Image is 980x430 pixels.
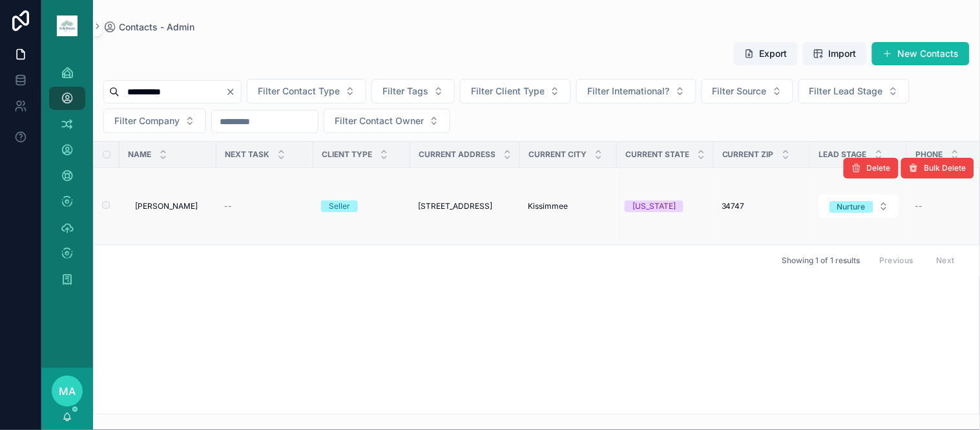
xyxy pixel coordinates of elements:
a: Contacts - Admin [103,21,194,34]
button: Export [734,42,798,65]
span: Current Zip [722,149,774,160]
a: 34747 [722,201,803,211]
button: Delete [844,158,899,178]
button: Select Button [371,79,455,103]
button: Select Button [460,79,571,103]
a: [STREET_ADDRESS] [418,201,512,211]
button: Clear [225,87,241,97]
button: Select Button [103,109,206,133]
div: scrollable content [41,52,93,308]
span: Current City [528,149,587,160]
div: Seller [329,200,350,212]
a: Kissimmee [528,201,609,211]
a: [PERSON_NAME] [135,201,209,211]
span: Filter Client Type [471,85,545,98]
div: Nurture [837,201,866,213]
span: Kissimmee [528,201,568,211]
span: Lead Stage [819,149,867,160]
span: Next Task [225,149,269,160]
span: Filter Contact Type [258,85,340,98]
button: New Contacts [872,42,970,65]
span: Bulk Delete [924,163,966,173]
span: Current State [625,149,689,160]
button: Import [803,42,867,65]
button: Select Button [798,79,910,103]
button: Bulk Delete [901,158,974,178]
span: Filter Company [114,114,180,127]
span: Filter Source [713,85,767,98]
img: App logo [57,16,78,36]
span: 34747 [722,201,745,211]
a: Seller [321,200,402,212]
span: -- [224,201,232,211]
span: Filter Tags [382,85,428,98]
button: Select Button [702,79,793,103]
button: Select Button [576,79,696,103]
span: [PERSON_NAME] [135,201,198,211]
span: Delete [867,163,891,173]
button: Select Button [324,109,450,133]
span: Client Type [322,149,372,160]
span: Filter Lead Stage [809,85,883,98]
button: Select Button [819,195,899,218]
div: [US_STATE] [632,200,676,212]
a: Select Button [818,194,900,219]
span: Filter International? [587,85,670,98]
span: Showing 1 of 1 results [782,255,860,266]
span: MA [59,383,76,399]
span: -- [915,201,923,211]
button: Select Button [247,79,366,103]
span: Import [829,47,857,60]
span: Contacts - Admin [119,21,194,34]
span: Current Address [419,149,495,160]
span: [STREET_ADDRESS] [418,201,492,211]
a: [US_STATE] [625,200,706,212]
span: Name [128,149,151,160]
span: Filter Contact Owner [335,114,424,127]
a: -- [224,201,306,211]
